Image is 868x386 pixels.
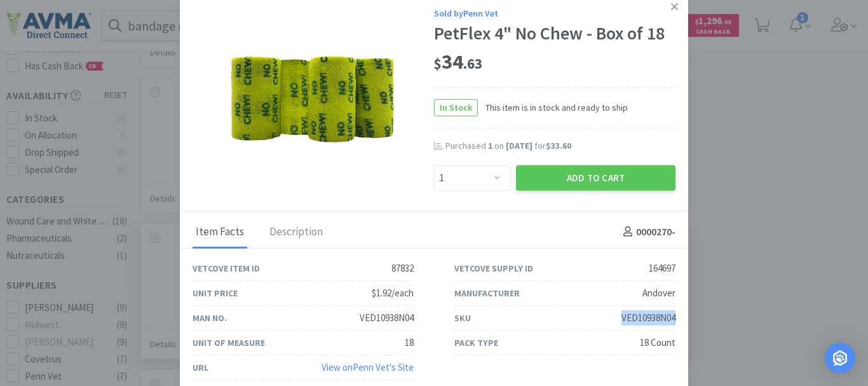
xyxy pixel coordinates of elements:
[825,343,855,373] div: Open Intercom Messenger
[405,335,414,350] div: 18
[649,261,675,276] div: 164697
[463,55,482,72] span: . 63
[434,6,675,20] div: Sold by Penn Vet
[434,49,482,74] span: 34
[435,100,477,116] span: In Stock
[231,15,396,181] img: d0579af3900c491b8cc48f6e9900cc25_164697.png
[506,140,532,151] span: [DATE]
[193,261,260,275] div: Vetcove Item ID
[516,165,675,190] button: Add to Cart
[391,261,414,276] div: 87832
[445,140,675,153] div: Purchased on for
[546,140,571,151] span: $33.60
[454,286,520,300] div: Manufacturer
[454,310,471,324] div: SKU
[193,335,265,349] div: Unit of Measure
[618,224,675,240] h4: 0000270 -
[322,361,414,373] a: View onPenn Vet's Site
[454,335,498,349] div: Pack Type
[372,286,414,301] div: $1.92/each
[621,310,675,326] div: VED10938N04
[454,261,533,275] div: Vetcove Supply ID
[193,286,238,300] div: Unit Price
[193,216,247,248] div: Item Facts
[434,23,675,45] div: PetFlex 4" No Chew - Box of 18
[193,360,208,374] div: URL
[360,310,414,326] div: VED10938N04
[640,335,675,350] div: 18 Count
[193,310,227,324] div: Man No.
[642,286,675,301] div: Andover
[434,55,442,72] span: $
[488,140,492,151] span: 1
[478,100,628,114] span: This item is in stock and ready to ship
[266,216,326,248] div: Description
